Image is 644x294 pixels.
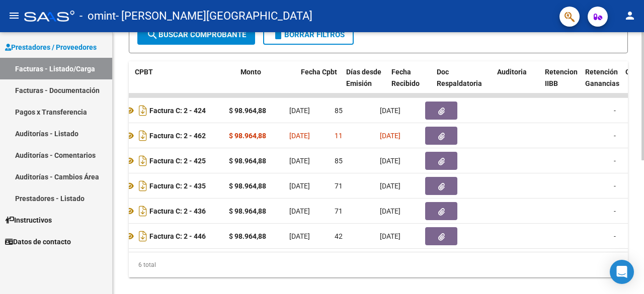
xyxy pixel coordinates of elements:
[263,25,354,45] button: Borrar Filtros
[229,107,266,115] strong: $ 98.964,88
[545,68,578,87] span: Retencion IIBB
[614,107,616,115] span: -
[493,61,541,106] datatable-header-cell: Auditoria
[614,207,616,215] span: -
[346,68,381,87] span: Días desde Emisión
[136,103,149,119] i: Descargar documento
[79,5,116,27] span: - omint
[146,30,246,39] span: Buscar Comprobante
[335,107,343,115] span: 85
[149,232,206,240] strong: Factura C: 2 - 446
[289,107,310,115] span: [DATE]
[625,68,635,76] span: OP
[136,203,149,219] i: Descargar documento
[116,5,312,27] span: - [PERSON_NAME][GEOGRAPHIC_DATA]
[149,132,206,140] strong: Factura C: 2 - 462
[335,157,343,165] span: 85
[236,61,297,106] datatable-header-cell: Monto
[380,157,400,165] span: [DATE]
[8,10,20,22] mat-icon: menu
[136,228,149,244] i: Descargar documento
[136,178,149,194] i: Descargar documento
[136,153,149,169] i: Descargar documento
[272,30,345,39] span: Borrar Filtros
[614,182,616,190] span: -
[541,61,581,106] datatable-header-cell: Retencion IIBB
[342,61,387,106] datatable-header-cell: Días desde Emisión
[289,232,310,240] span: [DATE]
[240,68,261,76] span: Monto
[581,61,621,106] datatable-header-cell: Retención Ganancias
[380,132,400,140] span: [DATE]
[272,29,284,41] mat-icon: delete
[437,68,482,87] span: Doc Respaldatoria
[229,207,266,215] strong: $ 98.964,88
[301,68,337,76] span: Fecha Cpbt
[229,182,266,190] strong: $ 98.964,88
[5,215,52,226] span: Instructivos
[624,10,636,22] mat-icon: person
[135,68,153,76] span: CPBT
[5,236,71,247] span: Datos de contacto
[149,182,206,190] strong: Factura C: 2 - 435
[610,260,634,284] div: Open Intercom Messenger
[289,157,310,165] span: [DATE]
[149,157,206,165] strong: Factura C: 2 - 425
[433,61,493,106] datatable-header-cell: Doc Respaldatoria
[585,68,619,87] span: Retención Ganancias
[146,29,158,41] mat-icon: search
[289,207,310,215] span: [DATE]
[297,61,342,106] datatable-header-cell: Fecha Cpbt
[137,25,255,45] button: Buscar Comprobante
[335,132,343,140] span: 11
[289,182,310,190] span: [DATE]
[614,132,616,140] span: -
[335,207,343,215] span: 71
[497,68,527,76] span: Auditoria
[380,107,400,115] span: [DATE]
[136,128,149,144] i: Descargar documento
[229,132,266,140] strong: $ 98.964,88
[149,107,206,115] strong: Factura C: 2 - 424
[614,157,616,165] span: -
[149,207,206,215] strong: Factura C: 2 - 436
[229,157,266,165] strong: $ 98.964,88
[335,182,343,190] span: 71
[5,42,97,53] span: Prestadores / Proveedores
[335,232,343,240] span: 42
[229,232,266,240] strong: $ 98.964,88
[391,68,420,87] span: Fecha Recibido
[380,232,400,240] span: [DATE]
[289,132,310,140] span: [DATE]
[614,232,616,240] span: -
[131,61,236,106] datatable-header-cell: CPBT
[129,252,628,277] div: 6 total
[380,207,400,215] span: [DATE]
[380,182,400,190] span: [DATE]
[387,61,433,106] datatable-header-cell: Fecha Recibido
